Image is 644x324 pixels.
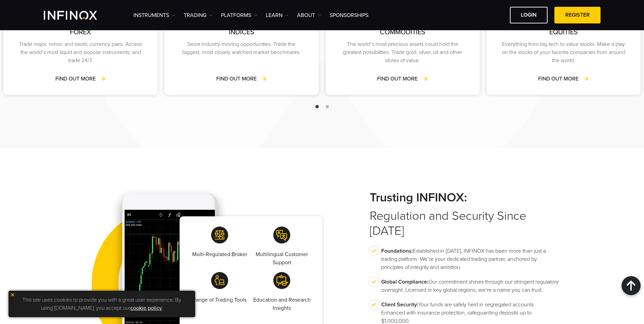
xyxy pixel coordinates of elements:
[381,247,560,271] p: Established in [DATE], INFINOX has been more than just a trading platform. We’re your dedicated t...
[55,75,106,83] a: FIND OUT MORE
[381,278,428,285] strong: Global Compliance:
[500,27,627,37] p: EQUITIES
[44,11,113,20] a: INFINOX Logo
[192,250,247,258] p: Multi-Regulated Broker
[510,7,548,23] a: LOGIN
[178,27,305,37] p: INDICES
[17,40,144,65] p: Trade major, minor, and exotic currency pairs. Access the world’s most liquid and popular instrum...
[192,296,246,304] p: Range of Trading Tools
[381,248,413,254] strong: Foundations:
[133,11,175,19] a: Instruments
[315,105,319,108] span: Go to slide 1
[266,11,289,19] a: Learn
[326,105,329,108] span: Go to slide 2
[370,190,560,205] strong: Trusting INFINOX:
[381,301,418,308] strong: Client Security:
[10,292,15,297] img: yellow close icon
[370,190,560,238] h2: Regulation and Security Since [DATE]
[330,11,368,19] a: SPONSORSHIPS
[178,40,305,56] p: Seize industry-moving opportunities. Trade the biggest, most closely watched market benchmarks.
[216,75,267,83] a: FIND OUT MORE
[339,27,466,37] p: COMMODITIES
[12,294,192,314] p: This site uses cookies to provide you with a great user experience. By using [DOMAIN_NAME], you a...
[554,7,601,23] a: REGISTER
[252,250,312,267] p: Multilingual Customer Support
[184,11,213,19] a: TRADING
[221,11,257,19] a: PLATFORMS
[297,11,321,19] a: ABOUT
[381,278,560,294] p: Our commitment shines through our stringent regulatory oversight. Licensed in key global regions,...
[17,27,144,37] p: FOREX
[500,40,627,65] p: Everything from big tech to value stocks. Make a play on the stocks of your favorite companies fr...
[538,75,589,83] a: FIND OUT MORE
[339,40,466,65] p: The world’s most precious assets could hold the greatest possibilities. Trade gold, silver, oil a...
[377,75,428,83] a: FIND OUT MORE
[130,305,162,311] a: cookie policy
[252,296,312,312] p: Education and Research Insights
